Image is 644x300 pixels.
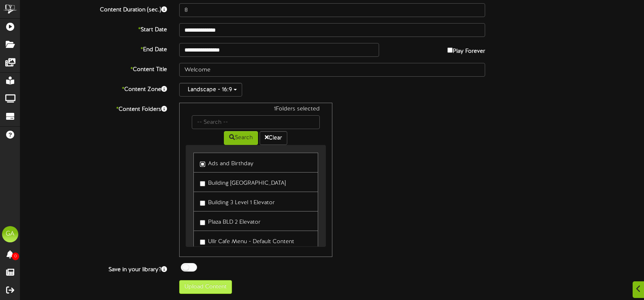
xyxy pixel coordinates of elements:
[447,43,485,56] label: Play Forever
[2,226,18,242] div: GA
[14,23,173,34] label: Start Date
[179,280,232,294] button: Upload Content
[179,63,485,77] input: Title of this Content
[14,83,173,94] label: Content Zone
[12,253,19,260] span: 0
[14,263,173,274] label: Save in your library?
[200,196,275,207] label: Building 3 Level 1 Elevator
[186,105,325,115] div: 1 Folders selected
[179,83,242,97] button: Landscape - 16:9
[200,162,205,167] input: Ads and Birthday
[200,177,286,188] label: Building [GEOGRAPHIC_DATA]
[200,157,254,168] label: Ads and Birthday
[14,63,173,74] label: Content Title
[224,131,258,145] button: Search
[200,240,205,245] input: Ullr Cafe Menu - Default Content Folder
[200,201,205,206] input: Building 3 Level 1 Elevator
[14,103,173,114] label: Content Folders
[14,43,173,54] label: End Date
[14,3,173,14] label: Content Duration (sec.)
[260,131,287,145] button: Clear
[200,220,205,225] input: Plaza BLD 2 Elevator
[192,115,319,129] input: -- Search --
[200,181,205,186] input: Building [GEOGRAPHIC_DATA]
[200,235,311,254] label: Ullr Cafe Menu - Default Content Folder
[200,216,260,227] label: Plaza BLD 2 Elevator
[447,47,453,53] input: Play Forever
